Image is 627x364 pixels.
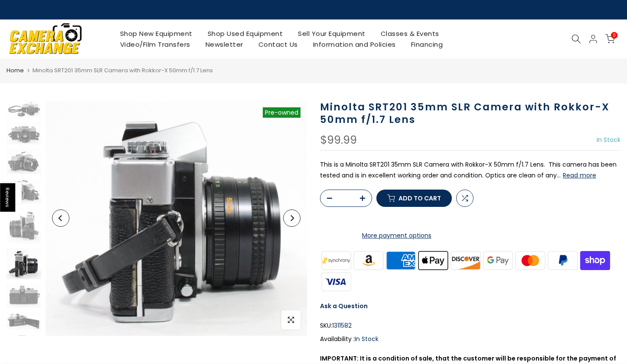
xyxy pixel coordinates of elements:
[7,149,41,174] img: Minolta SRT201 35mm SLR Camera with Rokkor-X 50mm f/1.7 Lens 35mm Film Cameras - 35mm SLR Cameras...
[398,195,441,201] span: Add to cart
[450,250,482,271] img: discover
[332,320,352,331] span: 1311582
[605,34,615,44] a: 0
[305,39,403,50] a: Information and Policies
[112,28,200,39] a: Shop New Equipment
[417,250,450,271] img: apple pay
[7,283,41,308] img: Minolta SRT201 35mm SLR Camera with Rokkor-X 50mm f/1.7 Lens 35mm Film Cameras - 35mm SLR Cameras...
[547,250,579,271] img: paypal
[198,39,251,50] a: Newsletter
[320,135,357,146] div: $99.99
[320,302,368,310] a: Ask a Question
[112,39,198,50] a: Video/Film Transfers
[514,250,547,271] img: master
[611,32,617,39] span: 0
[200,28,291,39] a: Shop Used Equipment
[579,250,611,271] img: shopify pay
[320,320,620,331] div: SKU:
[373,28,447,39] a: Classes & Events
[291,28,373,39] a: Sell Your Equipment
[482,250,514,271] img: google pay
[251,39,305,50] a: Contact Us
[7,208,41,243] img: Minolta SRT201 35mm SLR Camera with Rokkor-X 50mm f/1.7 Lens 35mm Film Cameras - 35mm SLR Cameras...
[33,66,213,74] span: Minolta SRT201 35mm SLR Camera with Rokkor-X 50mm f/1.7 Lens
[7,312,41,330] img: Minolta SRT201 35mm SLR Camera with Rokkor-X 50mm f/1.7 Lens 35mm Film Cameras - 35mm SLR Cameras...
[52,209,69,227] button: Previous
[320,101,620,126] h1: Minolta SRT201 35mm SLR Camera with Rokkor-X 50mm f/1.7 Lens
[320,230,474,241] a: More payment options
[385,250,417,271] img: american express
[403,39,451,50] a: Financing
[7,178,41,204] img: Minolta SRT201 35mm SLR Camera with Rokkor-X 50mm f/1.7 Lens 35mm Film Cameras - 35mm SLR Cameras...
[597,135,620,144] span: In Stock
[7,334,41,357] img: Minolta SRT201 35mm SLR Camera with Rokkor-X 50mm f/1.7 Lens 35mm Film Cameras - 35mm SLR Cameras...
[7,101,41,118] img: Minolta SRT201 35mm SLR Camera with Rokkor-X 50mm f/1.7 Lens 35mm Film Cameras - 35mm SLR Cameras...
[355,335,379,343] span: In Stock
[320,271,353,292] img: visa
[7,66,24,75] a: Home
[7,122,41,145] img: Minolta SRT201 35mm SLR Camera with Rokkor-X 50mm f/1.7 Lens 35mm Film Cameras - 35mm SLR Cameras...
[353,250,385,271] img: amazon payments
[563,171,596,179] button: Read more
[46,101,307,336] img: Minolta SRT201 35mm SLR Camera with Rokkor-X 50mm f/1.7 Lens 35mm Film Cameras - 35mm SLR Cameras...
[7,248,41,279] img: Minolta SRT201 35mm SLR Camera with Rokkor-X 50mm f/1.7 Lens 35mm Film Cameras - 35mm SLR Cameras...
[320,334,620,345] div: Availability :
[283,209,300,227] button: Next
[320,250,353,271] img: synchrony
[376,190,452,207] button: Add to cart
[320,159,620,181] p: This is a Minolta SRT201 35mm SLR Camera with Rokkor-X 50mm f/1.7 Lens. This camera has been test...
